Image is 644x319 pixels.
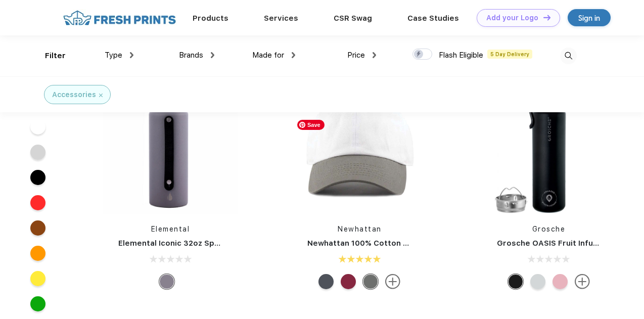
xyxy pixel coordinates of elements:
img: dropdown.png [292,52,295,58]
div: White Burgundy [341,274,356,289]
div: White Charcoal [318,274,334,289]
div: Rose Quartz [553,274,568,289]
img: DT [543,15,550,20]
span: Made for [252,51,284,60]
img: func=resize&h=266 [482,79,616,214]
a: Newhattan [338,225,382,233]
img: fo%20logo%202.webp [60,9,179,27]
a: Products [193,14,228,23]
a: Newhattan 100% Cotton Stone Washed Cap [307,239,476,248]
span: Brands [179,51,203,60]
img: desktop_search.svg [560,48,577,64]
span: Type [105,51,122,60]
img: more.svg [385,274,400,289]
span: 5 Day Delivery [487,50,532,59]
div: Filter [45,50,66,62]
img: dropdown.png [211,52,214,58]
img: filter_cancel.svg [99,94,103,97]
span: Save [297,120,325,130]
img: func=resize&h=266 [103,79,238,214]
span: Price [347,51,365,60]
a: Sign in [568,9,611,26]
div: White Olive [363,274,378,289]
a: Elemental Iconic 32oz Sport Water Bottle [118,239,279,248]
img: dropdown.png [130,52,133,58]
div: Midnight Black [508,274,523,289]
a: Elemental [151,225,190,233]
span: Flash Eligible [439,51,483,60]
a: Grosche [532,225,566,233]
div: Pearl [530,274,545,289]
div: Sign in [578,12,600,24]
div: Add your Logo [486,14,538,22]
div: Graphite [159,274,174,289]
img: func=resize&h=266 [292,79,427,214]
div: Accessories [52,89,96,100]
img: dropdown.png [373,52,376,58]
img: more.svg [575,274,590,289]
